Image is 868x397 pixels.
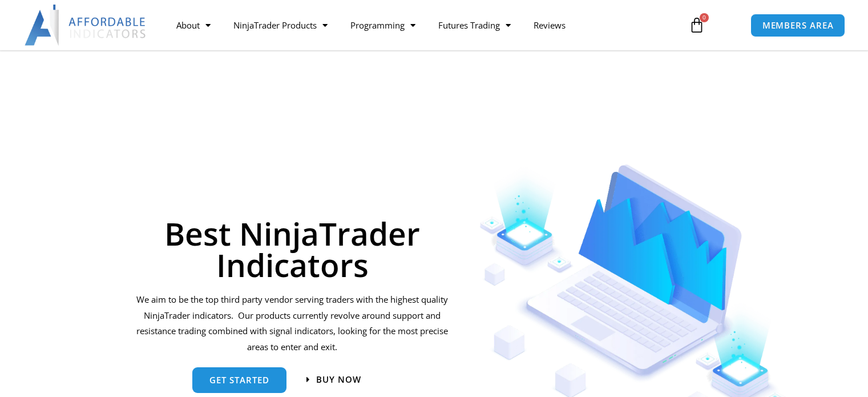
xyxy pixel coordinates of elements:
a: Reviews [522,12,577,38]
nav: Menu [165,12,677,38]
a: Buy now [306,375,361,384]
img: LogoAI | Affordable Indicators – NinjaTrader [25,5,147,46]
a: About [165,12,222,38]
p: We aim to be the top third party vendor serving traders with the highest quality NinjaTrader indi... [135,292,450,355]
span: MEMBERS AREA [762,21,834,30]
span: Buy now [316,375,361,384]
a: MEMBERS AREA [750,14,846,37]
a: Programming [339,12,427,38]
a: 0 [672,9,722,42]
span: get started [209,376,269,384]
a: get started [192,367,286,393]
h1: Best NinjaTrader Indicators [135,218,450,280]
a: Futures Trading [427,12,522,38]
a: NinjaTrader Products [222,12,339,38]
span: 0 [700,13,709,22]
